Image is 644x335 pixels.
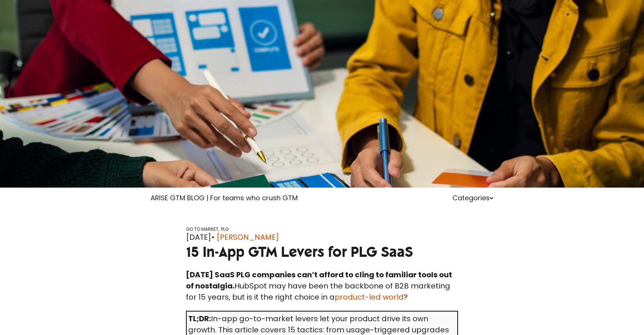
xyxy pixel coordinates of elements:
a: [PERSON_NAME] [217,232,279,243]
strong: TL;DR: [188,313,211,324]
div: [DATE] [186,232,458,243]
span: 15 In-App GTM Levers for PLG SaaS [186,243,413,261]
a: product-led world [335,292,404,302]
iframe: Chat Widget [607,299,644,335]
a: Categories [452,193,493,202]
strong: [DATE] SaaS PLG companies can’t afford to cling to familiar tools out of nostalgia. [186,269,452,291]
span: • [211,232,215,242]
a: GO TO MARKET, [186,226,219,232]
a: PLG [221,226,229,232]
p: HubSpot may have been the backbone of B2B marketing for 15 years, but is it the right choice in a ? [186,269,458,303]
a: ARISE GTM BLOG | For teams who crush GTM [151,193,298,202]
